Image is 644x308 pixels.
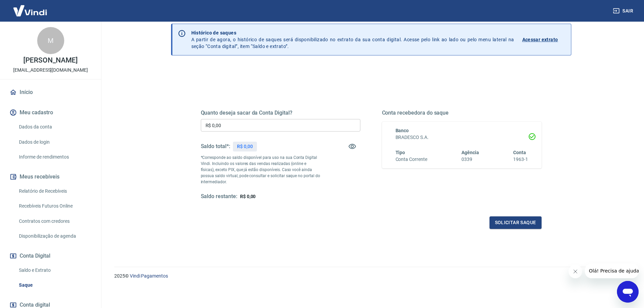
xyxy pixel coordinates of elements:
[13,67,88,74] p: [EMAIL_ADDRESS][DOMAIN_NAME]
[16,199,93,213] a: Recebíveis Futuros Online
[16,150,93,164] a: Informe de rendimentos
[16,184,93,198] a: Relatório de Recebíveis
[16,278,93,292] a: Saque
[490,216,542,229] button: Solicitar saque
[240,194,256,199] span: R$ 0,00
[191,29,514,50] p: A partir de agora, o histórico de saques será disponibilizado no extrato da sua conta digital. Ac...
[201,110,360,116] h5: Quanto deseja sacar da Conta Digital?
[461,150,479,155] span: Agência
[396,156,427,163] h6: Conta Corrente
[585,263,639,278] iframe: Mensagem da empresa
[201,193,237,200] h5: Saldo restante:
[16,135,93,149] a: Dados de login
[23,57,77,64] p: [PERSON_NAME]
[8,169,93,184] button: Meus recebíveis
[8,0,52,21] img: Vindi
[16,120,93,134] a: Dados da conta
[522,29,566,50] a: Acessar extrato
[382,110,542,116] h5: Conta recebedora do saque
[16,214,93,228] a: Contratos com credores
[8,105,93,120] button: Meu cadastro
[522,36,558,43] p: Acessar extrato
[114,273,628,280] p: 2025 ©
[130,273,168,279] a: Vindi Pagamentos
[16,229,93,243] a: Disponibilização de agenda
[461,156,479,163] h6: 0339
[201,155,320,185] p: *Corresponde ao saldo disponível para uso na sua Conta Digital Vindi. Incluindo os valores das ve...
[4,5,57,10] span: Olá! Precisa de ajuda?
[8,248,93,263] button: Conta Digital
[396,134,528,141] h6: BRADESCO S.A.
[8,85,93,100] a: Início
[513,150,526,155] span: Conta
[396,150,405,155] span: Tipo
[16,263,93,277] a: Saldo e Extrato
[37,27,64,54] div: M
[396,128,409,133] span: Banco
[201,143,230,150] h5: Saldo total*:
[191,29,514,36] p: Histórico de saques
[237,143,253,150] p: R$ 0,00
[617,281,639,303] iframe: Botão para abrir a janela de mensagens
[612,5,636,17] button: Sair
[569,265,582,278] iframe: Fechar mensagem
[513,156,528,163] h6: 1963-1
